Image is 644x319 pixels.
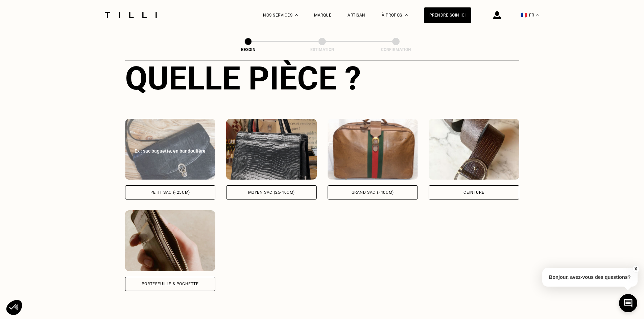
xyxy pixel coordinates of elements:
div: Besoin [214,47,282,52]
a: Marque [314,13,331,18]
div: Quelle pièce ? [125,59,519,97]
img: Menu déroulant à propos [405,14,408,16]
p: Bonjour, avez-vous des questions? [542,268,638,287]
img: menu déroulant [536,14,539,16]
div: Ceinture [463,190,484,194]
img: Tilli retouche votre Petit sac (<25cm) [125,119,216,180]
img: Tilli retouche votre Grand sac (>40cm) [328,119,418,180]
img: icône connexion [493,11,501,19]
a: Prendre soin ici [424,7,471,23]
div: Moyen sac (25-40cm) [248,190,295,194]
img: Logo du service de couturière Tilli [102,12,159,18]
span: 🇫🇷 [521,12,527,18]
img: Tilli retouche votre Ceinture [429,119,519,180]
img: Tilli retouche votre Moyen sac (25-40cm) [226,119,317,180]
div: Ex : sac baguette, en bandoulière [133,148,208,154]
img: Tilli retouche votre Portefeuille & Pochette [125,210,216,271]
div: Portefeuille & Pochette [142,282,199,286]
div: Estimation [288,47,356,52]
button: X [632,265,639,273]
div: Confirmation [362,47,430,52]
a: Artisan [348,13,365,18]
img: Menu déroulant [295,14,298,16]
div: Petit sac (<25cm) [150,190,190,194]
div: Grand sac (>40cm) [352,190,394,194]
